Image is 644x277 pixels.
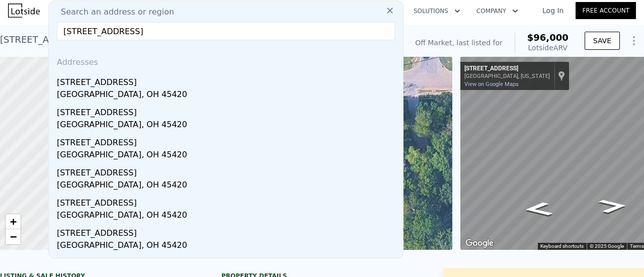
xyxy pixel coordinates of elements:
div: [STREET_ADDRESS] [464,65,550,73]
a: Log In [530,6,576,16]
div: [GEOGRAPHIC_DATA], [US_STATE] [464,73,550,79]
div: [STREET_ADDRESS] [57,193,399,209]
span: + [10,215,17,228]
a: Show location on map [558,70,565,81]
div: Off Market, last listed for [415,38,503,48]
div: [GEOGRAPHIC_DATA], OH 45420 [57,209,399,223]
input: Enter an address, city, region, neighborhood or zip code [57,22,395,40]
span: − [10,230,17,243]
path: Go East, SE 21st St [512,199,565,219]
div: [GEOGRAPHIC_DATA], OH 45420 [57,239,399,253]
span: © 2025 Google [590,243,624,249]
a: Free Account [576,2,636,19]
button: Solutions [406,2,468,20]
a: Terms (opens in new tab) [630,243,644,249]
a: Zoom in [6,214,21,229]
img: Google [463,237,496,250]
div: [STREET_ADDRESS] [57,163,399,179]
img: Lotside [8,4,40,18]
span: Search an address or region [53,6,174,18]
a: View on Google Maps [464,81,519,87]
div: [GEOGRAPHIC_DATA], OH 45420 [57,149,399,163]
div: Lotside ARV [527,43,569,53]
div: [STREET_ADDRESS] [57,72,399,88]
div: [STREET_ADDRESS] [57,133,399,149]
div: [STREET_ADDRESS] [57,103,399,119]
button: SAVE [585,32,620,50]
a: Open this area in Google Maps (opens a new window) [463,237,496,250]
div: [GEOGRAPHIC_DATA], OH 45420 [57,179,399,193]
span: $96,000 [527,32,569,43]
div: [GEOGRAPHIC_DATA], OH 45420 [57,88,399,103]
div: [STREET_ADDRESS] [57,223,399,239]
div: [GEOGRAPHIC_DATA], OH 45420 [57,119,399,133]
a: Zoom out [6,229,21,244]
button: Keyboard shortcuts [540,243,584,250]
div: Addresses [53,48,399,72]
button: Show Options [624,31,644,51]
path: Go West, SE 21st St [587,196,639,216]
button: Company [468,2,526,20]
div: [STREET_ADDRESS] [57,253,399,269]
